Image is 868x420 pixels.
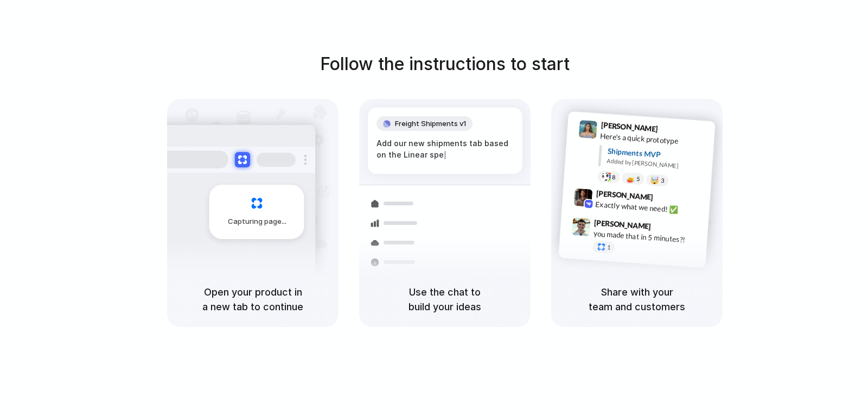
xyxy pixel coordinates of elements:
[654,222,676,235] span: 9:47 AM
[656,192,679,205] span: 9:42 AM
[607,146,707,164] div: Shipments MVP
[601,119,658,135] span: [PERSON_NAME]
[636,176,640,182] span: 5
[661,124,684,137] span: 9:41 AM
[593,228,701,246] div: you made that in 5 minutes?!
[594,216,652,232] span: [PERSON_NAME]
[661,178,665,184] span: 3
[612,174,616,180] span: 8
[607,156,706,172] div: Added by [PERSON_NAME]
[600,130,709,149] div: Here's a quick prototype
[376,137,514,161] div: Add our new shipments tab based on the Linear spe
[595,198,704,217] div: Exactly what we need! ✅
[320,51,570,77] h1: Follow the instructions to start
[650,176,660,184] div: 🤯
[607,245,611,250] span: 1
[564,285,710,314] h5: Share with your team and customers
[228,216,288,227] span: Capturing page
[596,187,653,203] span: [PERSON_NAME]
[395,118,466,129] span: Freight Shipments v1
[444,151,446,159] span: |
[180,285,325,314] h5: Open your product in a new tab to continue
[372,285,518,314] h5: Use the chat to build your ideas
